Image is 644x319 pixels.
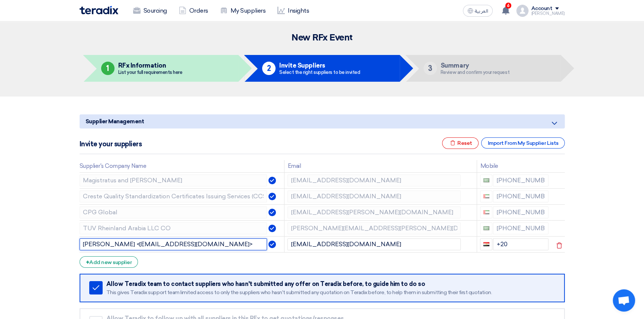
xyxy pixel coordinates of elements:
[80,175,267,186] input: Supplier Name
[80,114,565,128] h5: Supplier Management
[613,289,635,312] a: Open chat
[481,137,564,149] div: Import From My Supplier Lists
[80,140,142,148] h5: Invite your suppliers
[106,280,554,288] div: Allow Teradix team to contact suppliers who hasn't submitted any offer on Teradix before, to guid...
[173,3,214,19] a: Orders
[287,222,461,234] input: Email
[127,3,173,19] a: Sourcing
[516,5,528,17] img: profile_test.png
[463,5,493,17] button: العربية
[287,206,461,218] input: Email
[531,6,553,12] div: Account
[268,241,276,248] img: Verified Account
[268,225,276,232] img: Verified Account
[106,289,554,296] div: This gives Teradix support team limited access to only the suppliers who hasn't submitted any quo...
[441,62,509,69] h5: Summary
[80,33,565,43] h2: New RFx Event
[80,238,267,250] input: Supplier Name
[118,70,183,75] div: List your full requirements here
[531,12,565,16] div: [PERSON_NAME]
[424,62,437,75] div: 3
[118,62,183,69] h5: RFx Information
[287,175,461,186] input: Email
[493,238,548,250] input: Enter phone number
[268,193,276,200] img: Verified Account
[505,3,511,9] span: 6
[284,160,477,172] th: Email
[279,70,360,75] div: Select the right suppliers to be invited
[271,3,315,19] a: Insights
[101,62,115,75] div: 1
[80,256,138,268] div: Add new supplier
[287,191,461,202] input: Email
[80,206,267,218] input: Supplier Name
[268,209,276,216] img: Verified Account
[214,3,271,19] a: My Suppliers
[442,137,479,149] div: Reset
[262,62,276,75] div: 2
[279,62,360,69] h5: Invite Suppliers
[80,160,284,172] th: Supplier's Company Name
[441,70,509,75] div: Review and confirm your request
[80,191,267,202] input: Supplier Name
[287,238,461,250] input: Email
[268,177,276,184] img: Verified Account
[477,160,551,172] th: Mobile
[80,6,118,14] img: Teradix logo
[80,222,267,234] input: Supplier Name
[86,259,90,266] span: +
[475,9,488,14] span: العربية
